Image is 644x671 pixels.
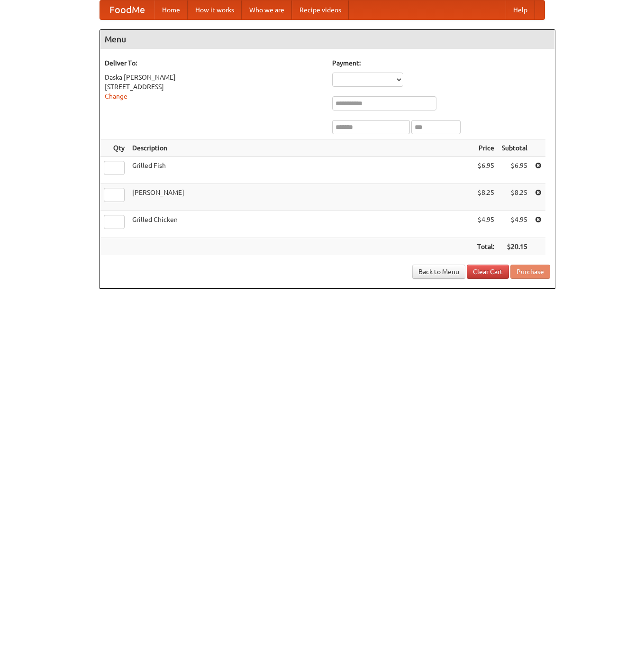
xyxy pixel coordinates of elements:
[506,0,535,19] a: Help
[498,139,531,157] th: Subtotal
[242,0,292,19] a: Who we are
[473,184,498,211] td: $8.25
[128,211,473,238] td: Grilled Chicken
[154,0,188,19] a: Home
[412,265,465,279] a: Back to Menu
[473,238,498,256] th: Total:
[467,265,509,279] a: Clear Cart
[128,139,473,157] th: Description
[105,92,127,100] a: Change
[332,58,550,68] h5: Payment:
[473,157,498,184] td: $6.95
[128,184,473,211] td: [PERSON_NAME]
[498,184,531,211] td: $8.25
[105,73,323,82] div: Daska [PERSON_NAME]
[498,211,531,238] td: $4.95
[498,157,531,184] td: $6.95
[105,82,323,92] div: [STREET_ADDRESS]
[510,265,550,279] button: Purchase
[100,139,128,157] th: Qty
[188,0,242,19] a: How it works
[292,0,349,19] a: Recipe videos
[473,211,498,238] td: $4.95
[128,157,473,184] td: Grilled Fish
[100,0,154,19] a: FoodMe
[473,139,498,157] th: Price
[498,238,531,256] th: $20.15
[100,30,555,49] h4: Menu
[105,58,323,68] h5: Deliver To:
